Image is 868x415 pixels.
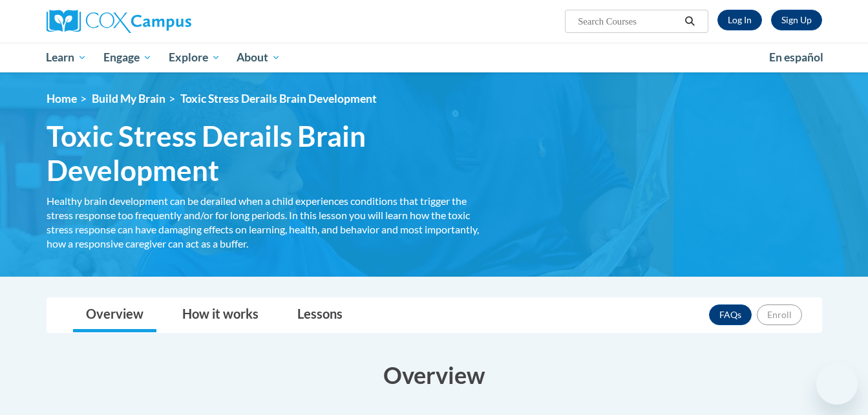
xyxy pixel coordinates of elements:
[771,10,822,30] a: Register
[27,43,842,72] div: Main menu
[709,304,752,325] a: FAQs
[46,50,87,65] span: Learn
[47,92,77,105] a: Home
[47,10,191,33] img: Cox Campus
[95,43,160,72] a: Engage
[47,119,492,187] span: Toxic Stress Derails Brain Development
[160,43,229,72] a: Explore
[757,304,802,325] button: Enroll
[169,50,220,65] span: Explore
[103,50,152,65] span: Engage
[237,50,281,65] span: About
[816,363,858,405] iframe: Button to launch messaging window
[577,14,680,29] input: Search Courses
[717,10,762,30] a: Log In
[38,43,96,72] a: Learn
[47,359,822,391] h3: Overview
[228,43,289,72] a: About
[680,14,699,29] button: Search
[47,194,492,251] div: Healthy brain development can be derailed when a child experiences conditions that trigger the st...
[47,10,292,33] a: Cox Campus
[284,298,355,332] a: Lessons
[92,92,165,105] a: Build My Brain
[684,17,695,27] i: 
[761,44,832,71] a: En español
[73,298,156,332] a: Overview
[180,92,377,105] span: Toxic Stress Derails Brain Development
[769,50,823,64] span: En español
[169,298,271,332] a: How it works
